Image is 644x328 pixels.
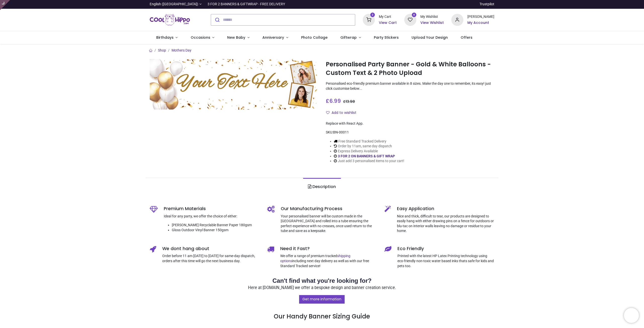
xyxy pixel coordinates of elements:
a: New Baby [221,31,256,44]
a: Logo of Cool Hippo [150,13,190,27]
p: Here at [DOMAIN_NAME] we offer a bespoke design and banner creation service. [150,285,494,291]
h1: Personalised Party Banner - Gold & White Balloons - Custom Text & 2 Photo Upload [326,60,494,77]
a: Anniversary [256,31,295,44]
h3: Our Handy Banner Sizing Guide [150,295,494,321]
a: Occasions [184,31,221,44]
p: Printed with the latest HP Latex Printing technology using eco-friendly non-toxic water based ink... [397,254,494,268]
a: Get more information [299,295,345,304]
li: Just add 3 personalised items to your cart! [334,159,404,164]
h5: Easy Application [397,206,494,212]
h5: Need it Fast? [280,246,377,252]
li: [PERSON_NAME] Recyclable Banner Paper 180gsm [172,223,260,228]
h2: Can't find what you're looking for? [150,276,494,285]
h5: Premium Materials [164,206,260,212]
span: £ [326,97,341,105]
a: 3 FOR 2 ON BANNERS & GIFT WRAP [338,154,395,158]
a: My Account [467,20,494,25]
p: Ideal for any party, we offer the choice of either: [164,214,260,219]
p: Order before 11 am [DATE] to [DATE] for same-day dispatch, orders after this time will go the nex... [162,254,260,263]
li: Express Delivery Available [334,149,404,154]
span: Offers [461,35,472,40]
p: Nice and thick, difficult to tear, our products are designed to easily hang with either drawing p... [397,214,494,233]
span: Anniversary [262,35,284,40]
button: Add to wishlistAdd to wishlist [326,109,361,117]
a: 0 [404,17,416,21]
li: Free Standard Tracked Delivery [334,139,404,144]
sup: 0 [412,13,417,17]
div: [PERSON_NAME] [467,14,494,19]
span: Party Stickers [374,35,399,40]
span: Birthdays [156,35,174,40]
a: Description [303,178,341,196]
span: Giftwrap [340,35,357,40]
div: My Wishlist [420,14,444,19]
a: Birthdays [150,31,184,44]
span: 13.98 [346,99,355,104]
p: Your personalised banner will be custom made in the [GEOGRAPHIC_DATA] and rolled into a tube ensu... [281,214,377,233]
h5: Our Manufacturing Process [281,206,377,212]
a: English ([GEOGRAPHIC_DATA]) [150,2,202,7]
span: BN-00011 [333,130,349,134]
li: Order by 11am, same day dispatch [334,144,404,149]
span: 6.99 [329,97,341,105]
span: £ [343,99,355,104]
a: View Wishlist [420,20,444,25]
a: 2 [363,17,375,21]
a: View Cart [379,20,397,25]
span: New Baby [227,35,245,40]
img: Cool Hippo [150,13,190,27]
h5: We dont hang about [162,246,260,252]
span: Occasions [191,35,210,40]
div: My Cart [379,14,397,19]
sup: 2 [370,13,375,17]
h5: Eco Friendly [397,246,494,252]
li: Gloss Outdoor Vinyl Banner 150gsm [172,228,260,233]
span: Upload Your Design [412,35,448,40]
a: Trustpilot [479,2,494,7]
p: Personalised eco-friendly premium banner available in 8 sizes. Make the day one to remember, its ... [326,81,494,91]
p: We offer a range of premium tracked including next day delivery as well as with our free Standard... [280,254,377,268]
div: 3 FOR 2 BANNERS & GIFTWRAP - FREE DELIVERY [208,2,285,7]
span: Photo Collage [301,35,328,40]
a: Giftwrap [334,31,367,44]
img: Personalised Party Banner - Gold & White Balloons - Custom Text & 2 Photo Upload [150,59,318,110]
iframe: Brevo live chat [624,308,639,323]
i: Add to wishlist [326,111,330,114]
div: Replace with React App. [326,121,494,126]
a: Mothers Day [172,48,191,52]
button: Submit [211,14,223,25]
a: Shop [158,48,166,52]
div: SKU: [326,130,494,135]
